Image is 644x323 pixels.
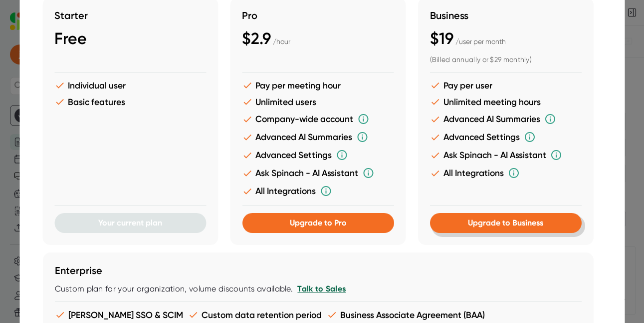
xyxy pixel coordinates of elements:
li: Unlimited meeting hours [429,96,581,107]
h3: Enterprise [54,264,581,276]
a: Talk to Sales [297,284,346,293]
button: Upgrade to Business [429,213,581,233]
h3: Pro [242,9,394,21]
div: Custom plan for your organization, volume discounts available. [54,284,581,294]
li: Ask Spinach - AI Assistant [242,167,394,179]
li: Pay per user [429,80,581,90]
h3: Business [429,9,581,21]
span: Upgrade to Business [468,218,543,227]
li: Business Associate Agreement (BAA) [326,309,484,320]
span: / hour [273,37,290,45]
button: Your current plan [54,213,206,233]
span: $2.9 [242,29,271,48]
li: Custom data retention period [188,309,321,320]
h3: Starter [54,9,206,21]
span: $19 [429,29,453,48]
div: (Billed annually or $29 monthly) [429,55,581,64]
li: Advanced AI Summaries [429,113,581,125]
li: Company-wide account [242,113,394,125]
span: / user per month [455,37,505,45]
span: Your current plan [98,218,162,227]
li: Advanced Settings [429,131,581,143]
span: Upgrade to Pro [289,218,346,227]
span: Free [54,29,87,48]
li: Basic features [54,96,206,107]
li: All Integrations [242,185,394,197]
li: [PERSON_NAME] SSO & SCIM [54,309,183,320]
li: Ask Spinach - AI Assistant [429,149,581,161]
li: All Integrations [429,167,581,179]
li: Advanced Settings [242,149,394,161]
li: Pay per meeting hour [242,80,394,90]
li: Individual user [54,80,206,90]
li: Advanced AI Summaries [242,131,394,143]
button: Upgrade to Pro [242,213,394,233]
li: Unlimited users [242,96,394,107]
